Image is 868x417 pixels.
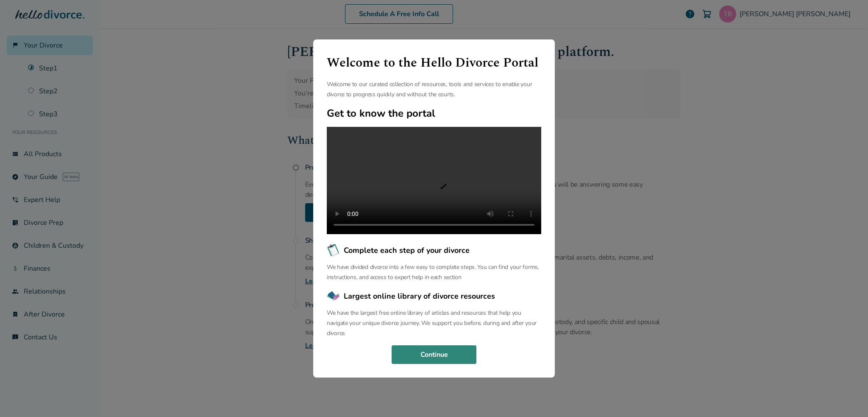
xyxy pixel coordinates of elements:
img: Largest online library of divorce resources [327,289,340,303]
p: Welcome to our curated collection of resources, tools and services to enable your divorce to prog... [327,79,541,100]
button: Continue [392,345,476,364]
p: We have the largest free online library of articles and resources that help you navigate your uni... [327,308,541,339]
h2: Get to know the portal [327,106,541,120]
iframe: Chat Widget [826,376,868,417]
img: Complete each step of your divorce [327,243,340,257]
p: We have divided divorce into a few easy to complete steps. You can find your forms, instructions,... [327,262,541,283]
span: Complete each step of your divorce [344,245,470,256]
span: Largest online library of divorce resources [344,291,495,302]
h1: Welcome to the Hello Divorce Portal [327,53,541,73]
